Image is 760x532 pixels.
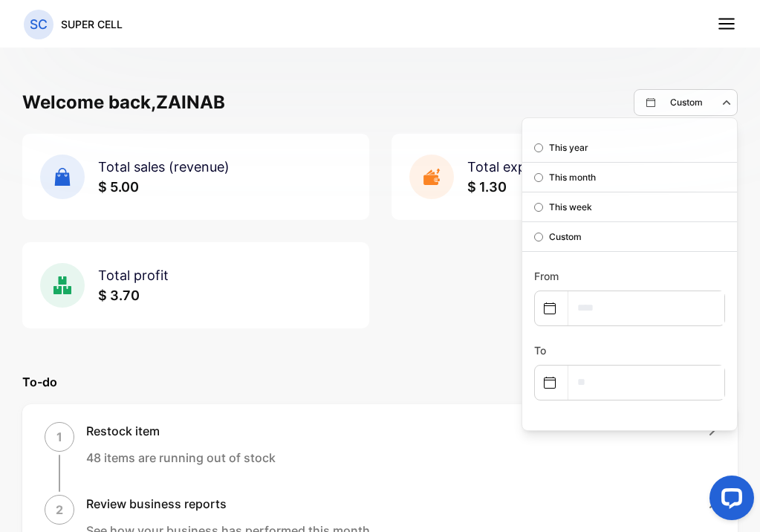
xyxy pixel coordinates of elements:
button: Custom [634,89,738,116]
p: Custom [670,96,703,109]
p: This week [549,201,592,214]
span: $ 1.30 [467,179,507,195]
span: Total profit [98,267,169,283]
p: 48 items are running out of stock [86,449,276,467]
p: To-do [22,373,738,391]
span: Total sales (revenue) [98,159,230,175]
span: $ 3.70 [98,288,140,303]
span: Total expenses [467,159,562,175]
span: $ 5.00 [98,179,139,195]
p: SUPER CELL [61,16,123,32]
h1: Restock item [86,422,276,440]
p: 2 [56,501,63,519]
label: From [534,270,559,282]
p: 1 [56,428,62,446]
p: SC [30,15,48,34]
p: This year [549,141,588,155]
p: Custom [549,230,582,244]
p: This month [549,171,596,184]
h1: Welcome back, ZAINAB [22,89,225,116]
h1: Review business reports [86,495,370,513]
iframe: LiveChat chat widget [698,470,760,532]
label: To [534,344,546,357]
